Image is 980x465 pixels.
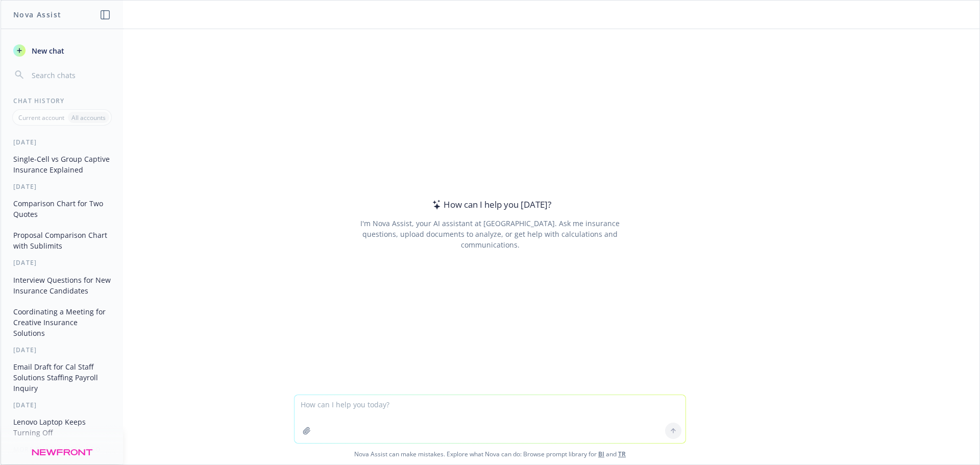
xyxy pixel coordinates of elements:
button: New chat [9,41,115,60]
div: [DATE] [1,346,123,354]
div: Chat History [1,96,123,105]
button: Coordinating a Meeting for Creative Insurance Solutions [9,303,115,341]
a: TR [618,450,626,458]
div: [DATE] [1,182,123,191]
div: [DATE] [1,401,123,409]
p: All accounts [71,113,106,122]
div: I'm Nova Assist, your AI assistant at [GEOGRAPHIC_DATA]. Ask me insurance questions, upload docum... [346,218,633,250]
button: Comparison Chart for Two Quotes [9,195,115,223]
div: [DATE] [1,138,123,146]
input: Search chats [30,68,111,82]
div: [DATE] [1,258,123,267]
div: How can I help you [DATE]? [429,198,551,211]
p: Current account [18,113,64,122]
button: Email Draft for Cal Staff Solutions Staffing Payroll Inquiry [9,358,115,397]
button: Lenovo Laptop Keeps Turning Off [9,413,115,441]
h1: Nova Assist [13,9,61,20]
span: New chat [30,45,64,56]
button: Proposal Comparison Chart with Sublimits [9,227,115,254]
a: BI [598,450,604,458]
div: More than a week ago [1,445,123,454]
span: Nova Assist can make mistakes. Explore what Nova can do: Browse prompt library for and [5,444,975,464]
button: Interview Questions for New Insurance Candidates [9,272,115,299]
button: Single-Cell vs Group Captive Insurance Explained [9,151,115,178]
